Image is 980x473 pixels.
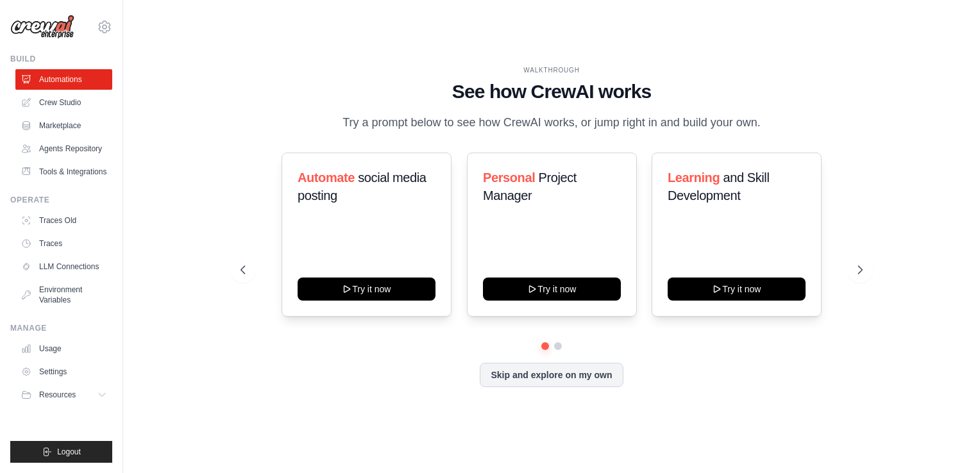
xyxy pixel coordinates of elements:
span: Automate [298,170,355,185]
div: WALKTHROUGH [241,65,863,75]
h1: See how CrewAI works [241,80,863,103]
span: Personal [483,170,535,185]
a: Environment Variables [15,279,112,310]
a: LLM Connections [15,256,112,277]
span: Project Manager [483,170,577,203]
button: Skip and explore on my own [480,363,623,387]
button: Logout [10,441,112,463]
a: Usage [15,338,112,359]
button: Try it now [483,278,621,301]
a: Marketplace [15,115,112,136]
span: Learning [668,170,720,185]
a: Settings [15,361,112,382]
div: Manage [10,323,112,333]
a: Automations [15,69,112,90]
a: Traces Old [15,210,112,231]
a: Agents Repository [15,138,112,159]
p: Try a prompt below to see how CrewAI works, or jump right in and build your own. [336,113,767,132]
a: Tools & Integrations [15,162,112,182]
button: Try it now [668,278,806,301]
img: Logo [10,15,74,39]
button: Try it now [298,278,435,301]
span: Resources [39,390,76,400]
button: Resources [15,385,112,405]
span: social media posting [298,170,427,203]
a: Crew Studio [15,92,112,113]
div: Operate [10,195,112,205]
a: Traces [15,233,112,254]
span: Logout [57,447,81,457]
div: Build [10,54,112,64]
